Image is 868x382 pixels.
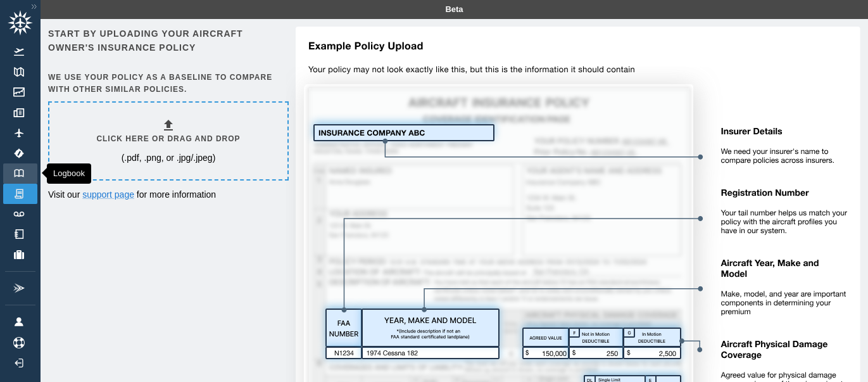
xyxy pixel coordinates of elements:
h6: We use your policy as a baseline to compare with other similar policies. [48,72,286,96]
a: support page [82,189,134,200]
h6: Click here or drag and drop [96,133,240,145]
h6: Start by uploading your aircraft owner's insurance policy [48,27,286,55]
p: (.pdf, .png, or .jpg/.jpeg) [122,151,216,164]
p: Visit our for more information [48,188,286,201]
